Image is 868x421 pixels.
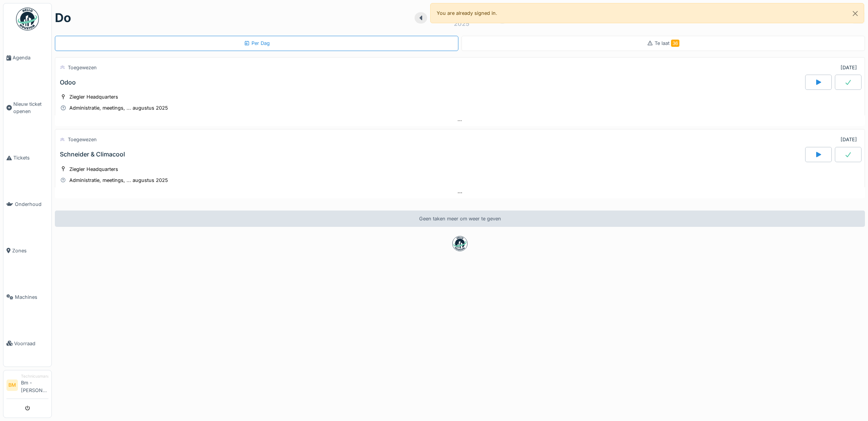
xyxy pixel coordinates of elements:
div: [DATE] [841,136,857,143]
a: Machines [3,274,51,320]
a: Agenda [3,35,51,81]
div: Administratie, meetings, ... augustus 2025 [69,104,168,112]
a: Zones [3,228,51,274]
div: You are already signed in. [430,3,864,23]
span: Machines [15,293,48,301]
button: Close [847,3,864,24]
div: 2025 [454,19,469,28]
a: Nieuw ticket openen [3,81,51,135]
div: Schneider & Climacool [60,151,125,158]
li: BM [6,380,18,391]
div: Ziegler Headquarters [69,93,118,100]
h1: do [55,11,71,25]
a: Tickets [3,135,51,181]
a: Onderhoud [3,181,51,228]
div: Ziegler Headquarters [69,166,118,173]
a: BM TechnicusmanagerBm - [PERSON_NAME] [6,373,48,399]
a: Voorraad [3,320,51,367]
div: Administratie, meetings, ... augustus 2025 [69,177,168,184]
div: Per Dag [244,40,270,47]
span: Voorraad [14,340,48,347]
div: Toegewezen [68,64,97,71]
div: [DATE] [841,64,857,71]
div: Technicusmanager [21,373,48,379]
div: Odoo [60,79,76,86]
span: Tickets [13,154,48,161]
span: Agenda [13,54,48,61]
img: badge-BVDL4wpA.svg [452,236,468,251]
span: Nieuw ticket openen [13,100,48,115]
span: 36 [671,40,679,47]
li: Bm - [PERSON_NAME] [21,373,48,397]
div: Toegewezen [68,136,97,143]
span: Onderhoud [15,201,48,208]
div: Geen taken meer om weer te geven [55,210,865,227]
img: Badge_color-CXgf-gQk.svg [16,8,39,30]
span: Te laat [655,40,679,46]
span: Zones [12,247,48,254]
